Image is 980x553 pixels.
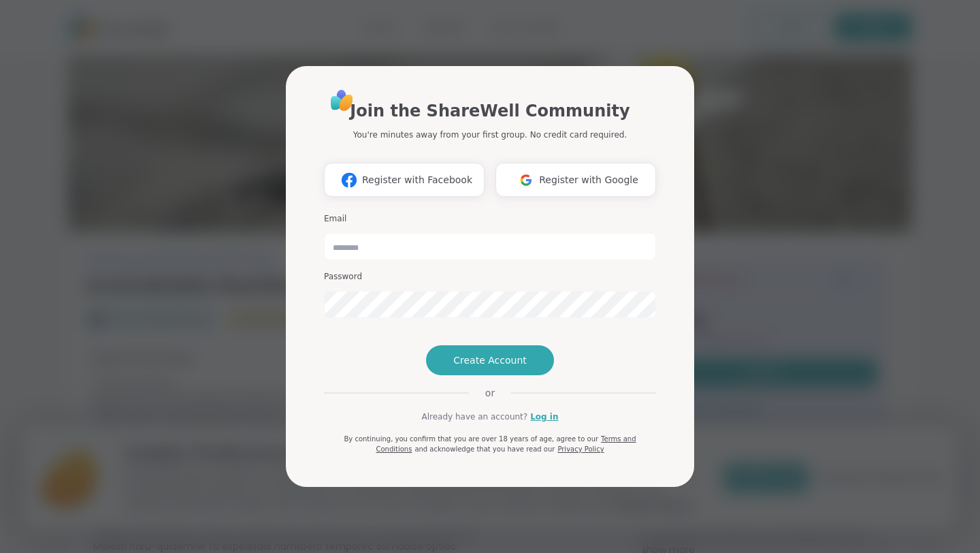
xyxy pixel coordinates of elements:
[350,99,630,123] h1: Join the ShareWell Community
[530,411,558,423] a: Log in
[324,163,485,197] button: Register with Facebook
[414,445,555,453] span: and acknowledge that you have read our
[324,271,656,283] h3: Password
[336,168,362,193] img: ShareWell Logomark
[344,435,598,443] span: By continuing, you confirm that you are over 18 years of age, agree to our
[557,445,604,453] a: Privacy Policy
[362,173,472,187] span: Register with Facebook
[327,85,357,116] img: ShareWell Logo
[376,435,636,453] a: Terms and Conditions
[495,163,656,197] button: Register with Google
[453,353,527,367] span: Create Account
[353,129,627,141] p: You're minutes away from your first group. No credit card required.
[324,213,656,225] h3: Email
[539,173,638,187] span: Register with Google
[426,345,554,375] button: Create Account
[421,411,527,423] span: Already have an account?
[513,168,539,193] img: ShareWell Logomark
[469,386,511,400] span: or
